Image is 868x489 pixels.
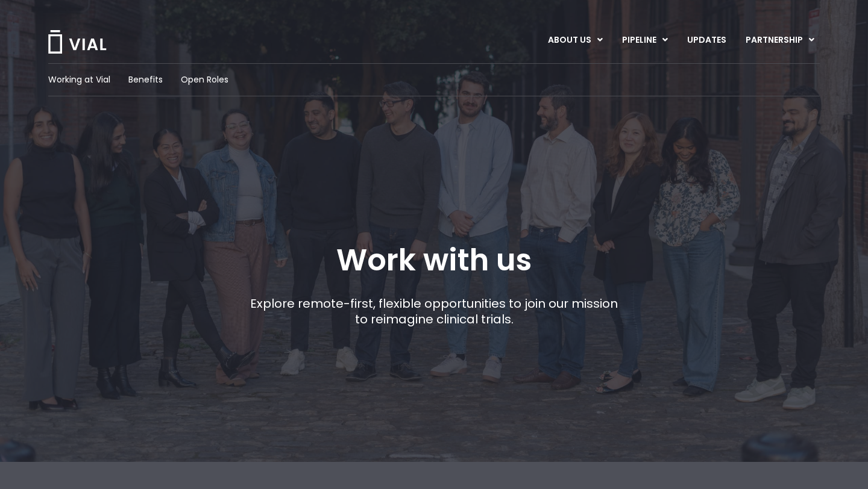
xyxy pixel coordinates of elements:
[736,30,824,51] a: PARTNERSHIPMenu Toggle
[47,30,107,54] img: Vial Logo
[128,73,163,86] a: Benefits
[48,73,110,86] a: Working at Vial
[181,73,228,86] a: Open Roles
[246,296,623,327] p: Explore remote-first, flexible opportunities to join our mission to reimagine clinical trials.
[538,30,612,51] a: ABOUT USMenu Toggle
[336,243,532,278] h1: Work with us
[612,30,677,51] a: PIPELINEMenu Toggle
[678,30,735,51] a: UPDATES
